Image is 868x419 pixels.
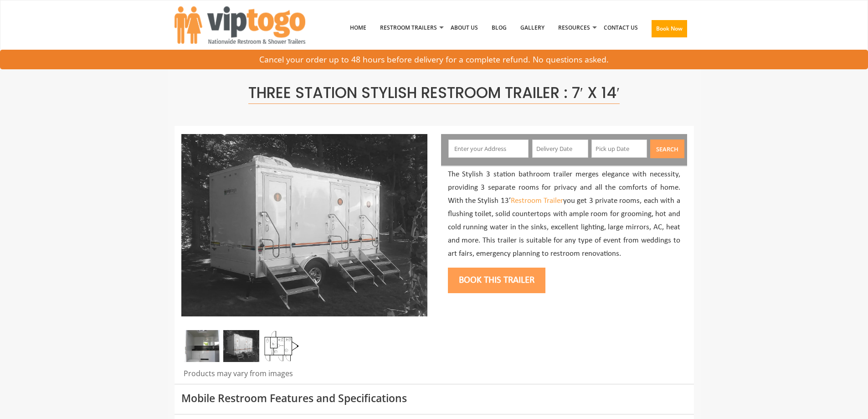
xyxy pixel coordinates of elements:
[650,140,684,158] button: Search
[263,330,299,362] img: Floor Plan of 3 station restroom with sink and toilet
[551,4,597,52] a: Resources
[444,4,485,52] a: About Us
[223,330,259,362] img: Side view of three station restroom trailer with three separate doors with signs
[448,140,529,158] input: Enter your Address
[514,4,551,52] a: Gallery
[343,4,373,52] a: Home
[485,4,514,52] a: Blog
[597,4,645,52] a: Contact Us
[448,268,545,293] button: Book this trailer
[645,4,694,57] a: Book Now
[181,393,687,404] h3: Mobile Restroom Features and Specifications
[184,330,220,362] img: Zoomed out full inside view of restroom station with a stall, a mirror and a sink
[373,4,444,52] a: Restroom Trailers
[181,368,427,384] div: Products may vary from images
[181,134,427,316] img: Side view of three station restroom trailer with three separate doors with signs
[532,140,588,158] input: Delivery Date
[175,6,305,44] img: VIPTOGO
[591,140,647,158] input: Pick up Date
[448,168,680,260] p: The Stylish 3 station bathroom trailer merges elegance with necessity, providing 3 separate rooms...
[248,82,620,104] span: Three Station Stylish Restroom Trailer : 7′ x 14′
[652,20,687,37] button: Book Now
[511,197,563,205] a: Restroom Trailer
